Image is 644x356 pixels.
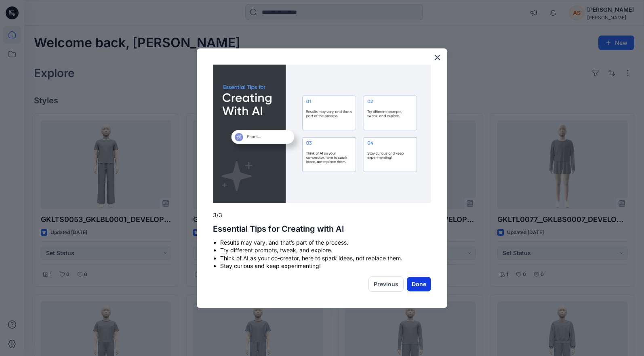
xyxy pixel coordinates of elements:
li: Stay curious and keep experimenting! [220,262,431,270]
li: Think of AI as your co-creator, here to spark ideas, not replace them. [220,254,431,262]
button: Close [434,51,441,64]
h2: Essential Tips for Creating with AI [213,224,431,234]
button: Previous [368,276,404,292]
p: 3/3 [213,211,431,219]
button: Done [407,277,431,291]
li: Results may vary, and that’s part of the process. [220,239,431,247]
li: Try different prompts, tweak, and explore. [220,246,431,254]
